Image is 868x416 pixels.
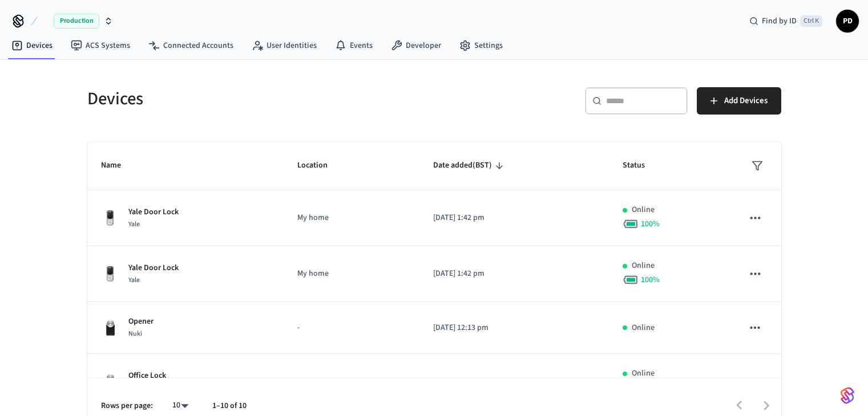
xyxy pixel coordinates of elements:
[697,87,781,115] button: Add Devices
[724,93,768,108] span: Add Devices
[243,35,326,56] a: User Identities
[101,373,119,391] img: Nuki Smart Lock 3.0 Pro Black, Front
[297,322,406,334] p: -
[841,386,854,405] img: SeamLogoGradient.69752ec5.svg
[212,400,247,412] p: 1–10 of 10
[128,219,140,229] span: Yale
[433,376,595,388] p: [DATE] 12:13 pm
[54,14,99,28] span: Production
[623,157,660,174] span: Status
[139,35,243,56] a: Connected Accounts
[641,218,660,230] span: 100 %
[762,15,797,27] span: Find by ID
[382,35,450,56] a: Developer
[326,35,382,56] a: Events
[128,275,140,285] span: Yale
[297,157,342,174] span: Location
[433,157,507,174] span: Date added(BST)
[101,157,136,174] span: Name
[87,87,427,111] h5: Devices
[836,10,859,32] button: PD
[101,265,119,283] img: Yale Assure Touchscreen Wifi Smart Lock, Satin Nickel, Front
[297,212,406,224] p: My home
[128,206,179,218] p: Yale Door Lock
[297,268,406,280] p: My home
[632,204,655,216] p: Online
[167,397,194,414] div: 10
[2,35,62,56] a: Devices
[740,11,831,31] div: Find by IDCtrl K
[433,212,595,224] p: [DATE] 1:42 pm
[450,35,512,56] a: Settings
[101,400,153,412] p: Rows per page:
[62,35,139,56] a: ACS Systems
[128,370,166,382] p: Office Lock
[128,262,179,274] p: Yale Door Lock
[837,11,858,31] span: PD
[632,322,655,334] p: Online
[101,209,119,227] img: Yale Assure Touchscreen Wifi Smart Lock, Satin Nickel, Front
[433,268,595,280] p: [DATE] 1:42 pm
[297,376,406,388] p: -
[800,15,822,27] span: Ctrl K
[433,322,595,334] p: [DATE] 12:13 pm
[632,260,655,272] p: Online
[128,329,142,338] span: Nuki
[641,274,660,286] span: 100 %
[632,368,655,380] p: Online
[128,316,154,328] p: Opener
[101,319,119,337] img: Nuki Smart Lock 3.0 Pro Black, Front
